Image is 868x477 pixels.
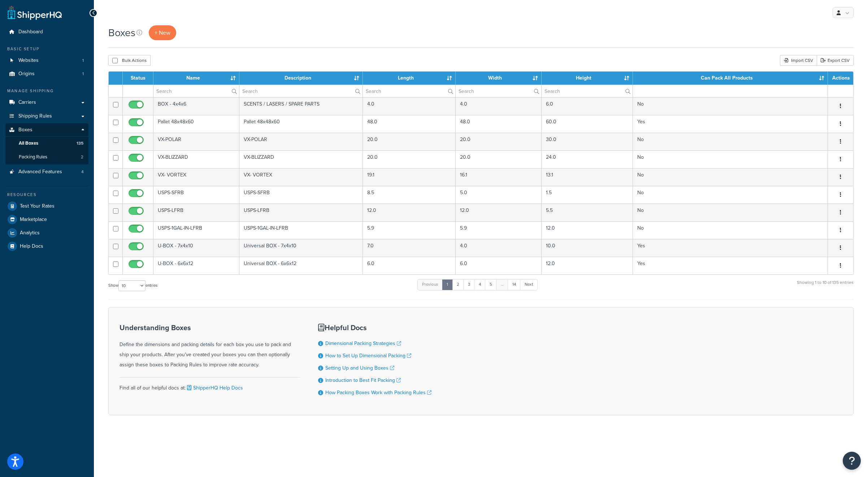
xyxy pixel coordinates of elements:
a: Help Docs [5,240,88,253]
td: 60.0 [542,115,633,133]
th: Width : activate to sort column ascending [456,72,542,85]
li: Dashboard [5,25,88,39]
li: Origins [5,67,88,81]
td: 12.0 [542,257,633,274]
input: Search [542,85,633,97]
div: Manage Shipping [5,88,88,94]
span: 135 [77,140,83,146]
td: Yes [633,239,828,257]
span: Marketplace [20,217,47,223]
a: 3 [463,279,475,290]
th: Can Pack All Products : activate to sort column ascending [633,72,828,85]
td: 24.0 [542,150,633,168]
a: Dimensional Packing Strategies [325,340,401,347]
td: VX-POLAR [239,133,363,150]
td: 5.0 [456,186,542,204]
td: 4.0 [456,97,542,115]
td: 12.0 [456,204,542,221]
th: Description : activate to sort column ascending [239,72,363,85]
td: USPS-SFRB [239,186,363,204]
a: Setting Up and Using Boxes [325,364,394,372]
a: 2 [452,279,464,290]
div: Find all of our helpful docs at: [120,377,300,393]
label: Show entries [108,280,157,291]
td: Pallet 48x48x60 [239,115,363,133]
td: VX- VORTEX [153,168,239,186]
td: No [633,204,828,221]
a: Advanced Features 4 [5,165,88,179]
span: 1 [82,58,84,64]
a: Introduction to Best Fit Packing [325,376,401,384]
input: Search [456,85,541,97]
td: No [633,221,828,239]
td: 16.1 [456,168,542,186]
div: Basic Setup [5,46,88,52]
td: 20.0 [363,150,456,168]
button: Bulk Actions [108,55,151,66]
input: Search [239,85,363,97]
td: 5.5 [542,204,633,221]
span: Help Docs [20,243,43,250]
a: Shipping Rules [5,110,88,123]
td: VX-BLIZZARD [239,150,363,168]
td: 4.0 [363,97,456,115]
a: ShipperHQ Help Docs [186,384,243,392]
input: Search [363,85,455,97]
span: Test Your Rates [20,203,55,209]
th: Length : activate to sort column ascending [363,72,456,85]
td: 6.0 [363,257,456,274]
td: Pallet 48x48x60 [153,115,239,133]
a: Analytics [5,226,88,239]
div: Resources [5,192,88,198]
td: 20.0 [456,150,542,168]
td: 12.0 [363,204,456,221]
a: 1 [442,279,453,290]
td: Yes [633,115,828,133]
span: Packing Rules [19,154,47,160]
td: 12.0 [542,221,633,239]
a: Test Your Rates [5,200,88,213]
a: Websites 1 [5,54,88,67]
th: Actions [828,72,853,85]
td: 8.5 [363,186,456,204]
span: Shipping Rules [18,113,52,119]
a: … [496,279,508,290]
td: 4.0 [456,239,542,257]
span: Analytics [20,230,40,236]
td: USPS-SFRB [153,186,239,204]
h1: Boxes [108,26,135,40]
div: Define the dimensions and packing details for each box you use to pack and ship your products. Af... [120,324,300,370]
li: Packing Rules [5,150,88,164]
td: USPS-1GAL-IN-LFRB [153,221,239,239]
a: How Packing Boxes Work with Packing Rules [325,389,431,396]
td: SCENTS / LASERS / SPARE PARTS [239,97,363,115]
td: No [633,168,828,186]
span: Boxes [18,127,32,133]
span: + New [155,29,170,37]
td: 30.0 [542,133,633,150]
span: All Boxes [19,140,38,146]
span: Advanced Features [18,169,62,175]
td: Universal BOX - 7x4x10 [239,239,363,257]
td: VX-POLAR [153,133,239,150]
td: 20.0 [363,133,456,150]
a: Packing Rules 2 [5,150,88,164]
td: 7.0 [363,239,456,257]
td: USPS-1GAL-IN-LFRB [239,221,363,239]
th: Name : activate to sort column ascending [153,72,239,85]
a: 4 [474,279,486,290]
th: Height : activate to sort column ascending [542,72,633,85]
td: No [633,186,828,204]
a: Previous [417,279,443,290]
td: 6.0 [456,257,542,274]
td: 10.0 [542,239,633,257]
h3: Helpful Docs [318,324,431,332]
td: BOX - 4x4x6 [153,97,239,115]
a: Marketplace [5,213,88,226]
td: No [633,150,828,168]
span: Origins [18,71,35,77]
select: Showentries [118,280,146,291]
